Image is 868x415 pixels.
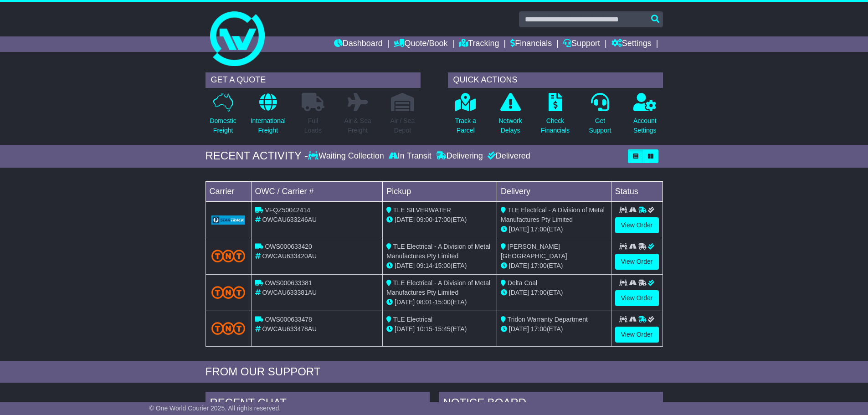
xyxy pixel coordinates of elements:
span: TLE SILVERWATER [393,206,451,214]
span: OWS000633381 [265,279,312,287]
span: [DATE] [395,325,415,333]
span: TLE Electrical - A Division of Metal Manufactures Pty Limited [386,243,490,260]
span: 17:00 [531,325,547,333]
img: TNT_Domestic.png [211,322,246,334]
td: Pickup [383,181,497,201]
p: Full Loads [302,116,324,135]
a: DomesticFreight [209,92,236,140]
span: 17:00 [435,216,451,223]
p: International Freight [251,116,286,135]
span: OWS000633478 [265,316,312,323]
span: [DATE] [509,325,529,333]
span: OWCAU633246AU [262,216,317,223]
span: OWS000633420 [265,243,312,250]
div: QUICK ACTIONS [448,72,663,88]
td: Status [611,181,663,201]
span: [DATE] [395,262,415,269]
a: View Order [615,254,659,270]
td: Delivery [497,181,611,201]
span: 15:00 [435,298,451,306]
div: (ETA) [501,324,607,334]
div: GET A QUOTE [205,72,421,88]
div: (ETA) [501,225,607,234]
p: Air / Sea Depot [390,116,415,135]
span: 15:00 [435,262,451,269]
div: - (ETA) [386,215,493,225]
p: Domestic Freight [210,116,236,135]
div: FROM OUR SUPPORT [205,365,663,379]
div: (ETA) [501,261,607,271]
a: GetSupport [588,92,611,140]
td: OWC / Carrier # [251,181,383,201]
span: OWCAU633420AU [262,252,317,260]
span: TLE Electrical - A Division of Metal Manufactures Pty Limited [501,206,605,223]
span: Tridon Warranty Department [508,316,588,323]
span: 10:15 [416,325,432,333]
div: Delivered [485,151,530,161]
a: Financials [510,36,552,52]
span: [DATE] [509,262,529,269]
span: [DATE] [395,298,415,306]
div: In Transit [386,151,434,161]
a: NetworkDelays [498,92,522,140]
span: 08:01 [416,298,432,306]
span: OWCAU633478AU [262,325,317,333]
span: 15:45 [435,325,451,333]
div: RECENT ACTIVITY - [205,149,308,163]
span: TLE Electrical - A Division of Metal Manufactures Pty Limited [386,279,490,296]
p: Check Financials [541,116,570,135]
div: - (ETA) [386,297,493,307]
span: © One World Courier 2025. All rights reserved. [149,405,281,412]
div: Delivering [434,151,485,161]
a: View Order [615,217,659,233]
span: [DATE] [509,289,529,296]
span: Delta Coal [508,279,537,287]
span: 09:00 [416,216,432,223]
div: - (ETA) [386,261,493,271]
td: Carrier [205,181,251,201]
a: InternationalFreight [250,92,286,140]
div: - (ETA) [386,324,493,334]
a: Track aParcel [455,92,477,140]
a: View Order [615,327,659,343]
span: [DATE] [509,225,529,233]
a: CheckFinancials [540,92,570,140]
p: Track a Parcel [455,116,476,135]
a: Dashboard [334,36,383,52]
a: AccountSettings [633,92,657,140]
span: 17:00 [531,289,547,296]
span: [DATE] [395,216,415,223]
a: Settings [611,36,652,52]
img: GetCarrierServiceLogo [211,215,246,225]
a: Tracking [459,36,499,52]
img: TNT_Domestic.png [211,286,246,298]
span: 17:00 [531,262,547,269]
div: Waiting Collection [308,151,386,161]
span: VFQZ50042414 [265,206,310,214]
p: Account Settings [633,116,657,135]
p: Network Delays [498,116,522,135]
span: 09:14 [416,262,432,269]
span: 17:00 [531,225,547,233]
a: Support [563,36,600,52]
span: [PERSON_NAME] [GEOGRAPHIC_DATA] [501,243,567,260]
span: TLE Electrical [393,316,432,323]
a: Quote/Book [394,36,447,52]
p: Air & Sea Freight [344,116,371,135]
img: TNT_Domestic.png [211,250,246,262]
div: (ETA) [501,288,607,297]
p: Get Support [589,116,611,135]
span: OWCAU633381AU [262,289,317,296]
a: View Order [615,290,659,306]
